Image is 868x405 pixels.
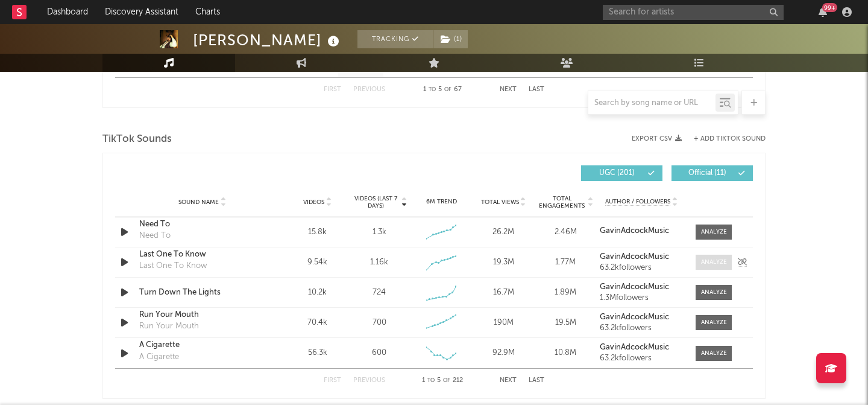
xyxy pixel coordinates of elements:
[581,165,662,181] button: UGC(201)
[351,195,400,209] span: Videos (last 7 days)
[600,227,684,235] a: GavinAdcockMusic
[529,377,544,384] button: Last
[370,257,388,269] div: 1.16k
[538,347,594,359] div: 10.8M
[139,309,265,321] a: Run Your Mouth
[600,294,684,302] div: 1.3M followers
[139,249,265,261] a: Last One To Know
[632,135,682,142] button: Export CSV
[600,313,684,322] a: GavinAdcockMusic
[605,198,670,206] span: Author / Followers
[139,218,265,231] a: Need To
[139,339,265,351] a: A Cigarette
[409,374,476,388] div: 1 5 212
[500,377,517,384] button: Next
[600,283,669,291] strong: GavinAdcockMusic
[600,227,669,235] strong: GavinAdcockMusic
[476,317,532,329] div: 190M
[538,287,594,299] div: 1.89M
[538,195,587,209] span: Total Engagements
[289,287,345,299] div: 10.2k
[324,377,341,384] button: First
[603,5,784,20] input: Search for artists
[373,317,386,329] div: 700
[373,287,386,299] div: 724
[600,313,669,321] strong: GavinAdcockMusic
[289,257,345,269] div: 9.54k
[178,199,219,206] span: Sound Name
[600,283,684,292] a: GavinAdcockMusic
[538,257,594,269] div: 1.77M
[600,253,669,261] strong: GavinAdcockMusic
[429,87,436,92] span: to
[588,98,715,108] input: Search by song name or URL
[433,30,468,48] span: ( 1 )
[139,351,179,363] div: A Cigarette
[414,197,470,206] div: 6M Trend
[600,253,684,261] a: GavinAdcockMusic
[529,86,544,93] button: Last
[409,83,476,97] div: 1 5 67
[481,199,519,206] span: Total Views
[476,226,532,238] div: 26.2M
[600,264,684,272] div: 63.2k followers
[682,136,766,142] button: + Add TikTok Sound
[819,7,827,17] button: 99+
[589,170,644,177] span: UGC ( 201 )
[139,287,265,299] a: Turn Down The Lights
[289,226,345,238] div: 15.8k
[443,378,450,383] span: of
[289,317,345,329] div: 70.4k
[373,226,386,238] div: 1.3k
[671,165,753,181] button: Official(11)
[372,347,386,359] div: 600
[679,170,735,177] span: Official ( 11 )
[353,86,385,93] button: Previous
[444,87,451,92] span: of
[500,86,517,93] button: Next
[476,257,532,269] div: 19.3M
[303,199,324,206] span: Videos
[102,132,172,147] span: TikTok Sounds
[433,30,468,48] button: (1)
[600,354,684,363] div: 63.2k followers
[139,320,199,333] div: Run Your Mouth
[694,136,766,142] button: + Add TikTok Sound
[600,324,684,333] div: 63.2k followers
[427,378,435,383] span: to
[600,343,684,352] a: GavinAdcockMusic
[139,260,207,272] div: Last One To Know
[324,86,341,93] button: First
[476,287,532,299] div: 16.7M
[538,226,594,238] div: 2.46M
[476,347,532,359] div: 92.9M
[353,377,385,384] button: Previous
[193,30,342,50] div: [PERSON_NAME]
[139,230,171,242] div: Need To
[600,343,669,351] strong: GavinAdcockMusic
[538,317,594,329] div: 19.5M
[822,3,837,12] div: 99 +
[289,347,345,359] div: 56.3k
[357,30,433,48] button: Tracking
